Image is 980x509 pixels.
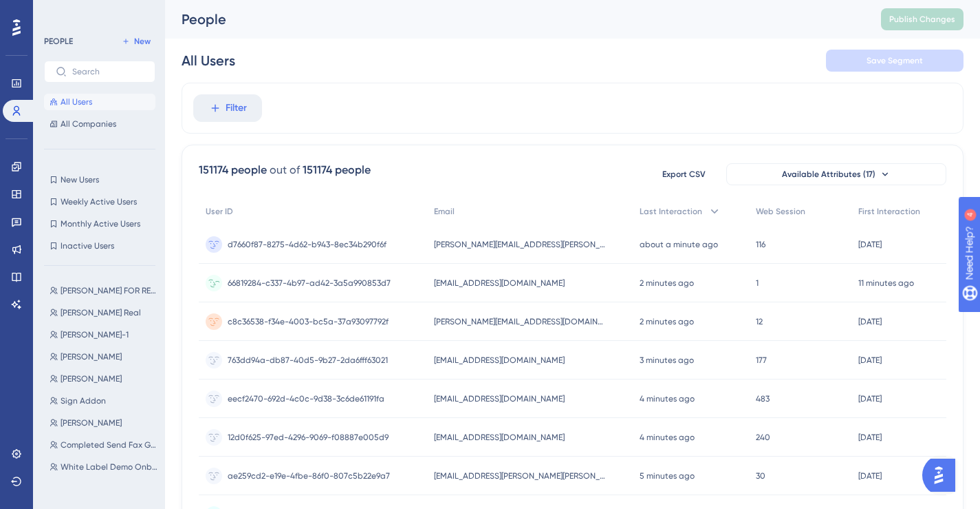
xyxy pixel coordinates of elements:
[858,278,914,288] time: 11 minutes ago
[726,163,946,185] button: Available Attributes (17)
[61,484,151,495] span: Retail Trial Onboarding
[649,163,718,185] button: Export CSV
[756,278,759,289] span: 1
[226,100,247,116] span: Filter
[858,355,882,365] time: [DATE]
[61,96,92,107] span: All Users
[756,316,763,327] span: 12
[756,470,765,481] span: 30
[756,239,765,250] span: 116
[434,393,565,404] span: [EMAIL_ADDRESS][DOMAIN_NAME]
[61,461,158,472] span: White Label Demo Onboarding
[858,471,882,481] time: [DATE]
[44,371,164,387] button: [PERSON_NAME]
[782,169,875,180] span: Available Attributes (17)
[434,470,606,481] span: [EMAIL_ADDRESS][PERSON_NAME][PERSON_NAME][DOMAIN_NAME]
[44,437,164,453] button: Completed Send Fax Guide
[44,415,164,431] button: [PERSON_NAME]
[228,393,384,404] span: eecf2470-692d-4c0c-9d38-3c6de61191fa
[44,304,164,321] button: [PERSON_NAME] Real
[61,240,114,251] span: Inactive Users
[756,432,770,443] span: 240
[858,433,882,442] time: [DATE]
[182,51,235,70] div: All Users
[61,373,122,384] span: [PERSON_NAME]
[199,162,267,178] div: 151174 people
[640,394,695,404] time: 4 minutes ago
[640,206,702,217] span: Last Interaction
[228,432,389,443] span: 12d0f625-97ed-4296-9069-f08887e005d9
[61,417,122,428] span: [PERSON_NAME]
[61,439,158,450] span: Completed Send Fax Guide
[228,278,391,289] span: 66819284-c337-4b97-ad42-3a5a990853d7
[44,216,155,232] button: Monthly Active Users
[61,196,137,207] span: Weekly Active Users
[434,316,606,327] span: [PERSON_NAME][EMAIL_ADDRESS][DOMAIN_NAME]
[44,94,155,110] button: All Users
[61,218,140,229] span: Monthly Active Users
[61,329,129,340] span: [PERSON_NAME]-1
[61,118,116,129] span: All Companies
[858,394,882,404] time: [DATE]
[206,206,233,217] span: User ID
[228,239,386,250] span: d7660f87-8275-4d62-b943-8ec34b290f6f
[640,240,718,249] time: about a minute ago
[32,3,86,20] span: Need Help?
[44,194,155,210] button: Weekly Active Users
[228,470,390,481] span: ae259cd2-e19e-4fbe-86f0-807c5b22e9a7
[44,393,164,409] button: Sign Addon
[72,67,144,76] input: Search
[61,351,122,362] span: [PERSON_NAME]
[44,282,164,299] button: [PERSON_NAME] FOR REAL
[61,395,106,406] span: Sign Addon
[640,355,694,365] time: 3 minutes ago
[858,206,920,217] span: First Interaction
[44,326,164,343] button: [PERSON_NAME]-1
[44,349,164,365] button: [PERSON_NAME]
[44,238,155,254] button: Inactive Users
[434,355,565,366] span: [EMAIL_ADDRESS][DOMAIN_NAME]
[858,317,882,326] time: [DATE]
[303,162,371,178] div: 151174 people
[640,317,694,326] time: 2 minutes ago
[44,172,155,188] button: New Users
[434,239,606,250] span: [PERSON_NAME][EMAIL_ADDRESS][PERSON_NAME][DOMAIN_NAME]
[881,8,963,30] button: Publish Changes
[96,7,100,18] div: 4
[640,278,694,288] time: 2 minutes ago
[662,169,706,180] span: Export CSV
[44,459,164,475] button: White Label Demo Onboarding
[44,116,155,132] button: All Companies
[193,94,262,122] button: Filter
[228,316,389,327] span: c8c36538-f34e-4003-bc5a-37a93097792f
[756,355,767,366] span: 177
[270,162,300,178] div: out of
[61,285,158,296] span: [PERSON_NAME] FOR REAL
[117,33,155,50] button: New
[228,355,388,366] span: 763dd94a-db87-40d5-9b27-2da6fff63021
[756,393,770,404] span: 483
[858,240,882,249] time: [DATE]
[182,10,847,29] div: People
[867,55,923,66] span: Save Segment
[640,433,695,442] time: 4 minutes ago
[756,206,805,217] span: Web Session
[434,206,455,217] span: Email
[134,36,151,47] span: New
[889,14,955,25] span: Publish Changes
[44,36,73,47] div: PEOPLE
[826,50,963,72] button: Save Segment
[922,455,963,496] iframe: UserGuiding AI Assistant Launcher
[61,174,99,185] span: New Users
[434,278,565,289] span: [EMAIL_ADDRESS][DOMAIN_NAME]
[640,471,695,481] time: 5 minutes ago
[44,481,164,497] button: Retail Trial Onboarding
[434,432,565,443] span: [EMAIL_ADDRESS][DOMAIN_NAME]
[61,307,141,318] span: [PERSON_NAME] Real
